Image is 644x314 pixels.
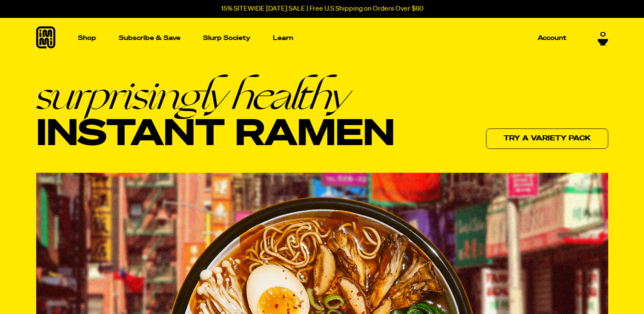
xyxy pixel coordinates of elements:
[598,31,608,46] a: 0
[600,31,606,39] span: 0
[269,18,297,58] a: Learn
[119,35,180,41] p: Subscribe & Save
[74,18,570,58] nav: Main navigation
[221,5,424,13] p: 15% SITEWIDE [DATE] SALE | Free U.S Shipping on Orders Over $60
[200,31,254,45] a: Slurp Society
[486,128,608,149] a: Try a variety pack
[74,18,100,58] a: Shop
[534,31,570,45] a: Account
[36,75,395,155] h1: Instant Ramen
[78,35,96,41] p: Shop
[538,35,567,41] p: Account
[203,35,250,41] p: Slurp Society
[273,35,293,41] p: Learn
[115,31,184,45] a: Subscribe & Save
[36,75,395,115] em: surprisingly healthy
